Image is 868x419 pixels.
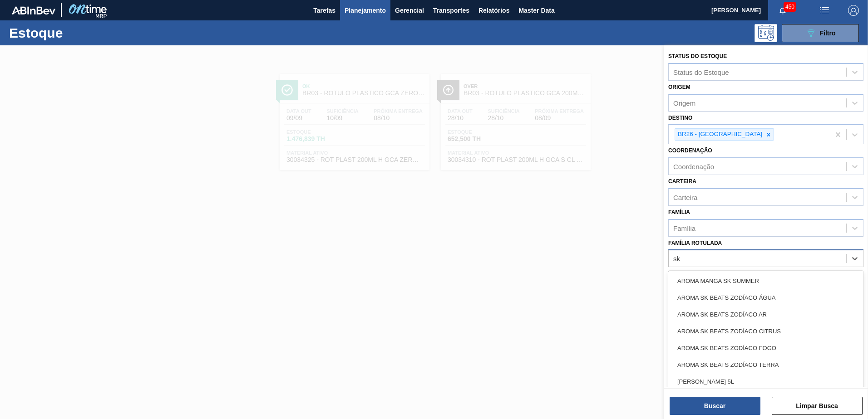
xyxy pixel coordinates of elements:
[668,356,863,373] div: AROMA SK BEATS ZODÍACO TERRA
[9,28,145,38] h1: Estoque
[675,129,764,140] div: BR26 - [GEOGRAPHIC_DATA]
[668,289,863,306] div: AROMA SK BEATS ZODÍACO ÁGUA
[668,340,863,356] div: AROMA SK BEATS ZODÍACO FOGO
[668,209,690,215] label: Família
[673,163,714,171] div: Coordenação
[668,323,863,340] div: AROMA SK BEATS ZODÍACO CITRUS
[313,5,335,16] span: Tarefas
[768,4,797,17] button: Notificações
[668,84,690,90] label: Origem
[782,24,859,42] button: Filtro
[668,178,696,185] label: Carteira
[819,5,830,16] img: userActions
[478,5,509,16] span: Relatórios
[673,193,697,201] div: Carteira
[784,2,796,12] span: 450
[12,6,55,15] img: TNhmsLtSVTkK8tSr43FrP2fwEKptu5GPRR3wAAAABJRU5ErkJggg==
[345,5,386,16] span: Planejamento
[848,5,859,16] img: Logout
[668,115,692,121] label: Destino
[433,5,469,16] span: Transportes
[668,373,863,390] div: [PERSON_NAME] 5L
[668,147,712,154] label: Coordenação
[668,306,863,323] div: AROMA SK BEATS ZODÍACO AR
[668,240,722,246] label: Família Rotulada
[395,5,424,16] span: Gerencial
[518,5,554,16] span: Master Data
[673,224,695,232] div: Família
[673,68,729,76] div: Status do Estoque
[668,273,863,289] div: AROMA MANGA SK SUMMER
[668,53,727,59] label: Status do Estoque
[673,99,695,107] div: Origem
[668,270,714,277] label: Material ativo
[820,29,836,37] span: Filtro
[755,24,777,42] div: Pogramando: nenhum usuário selecionado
